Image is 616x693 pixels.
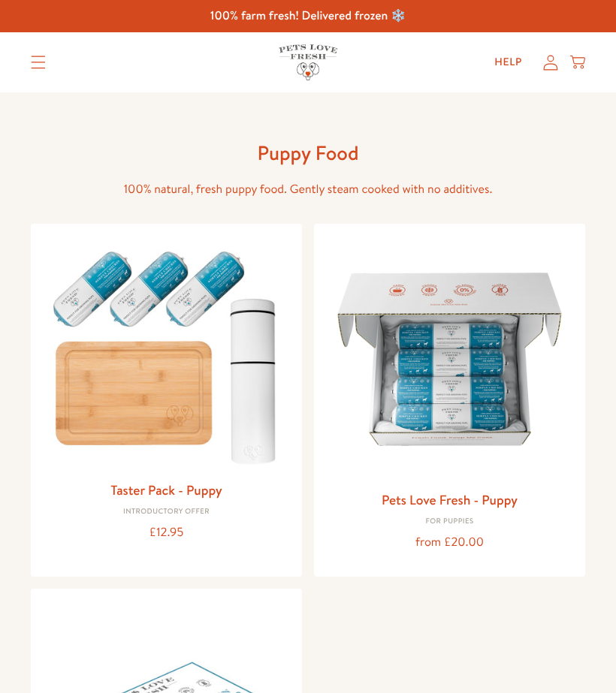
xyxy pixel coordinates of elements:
img: Pets Love Fresh - Puppy [326,236,573,483]
summary: Translation missing: en.sections.header.menu [19,44,58,81]
span: 100% natural, fresh puppy food. Gently steam cooked with no additives. [124,181,493,197]
a: Taster Pack - Puppy [110,481,222,499]
img: Taster Pack - Puppy [43,236,290,473]
h1: Puppy Food [68,140,548,166]
a: Help [482,47,534,77]
div: Introductory Offer [43,508,290,517]
div: £12.95 [43,523,290,543]
div: from £20.00 [326,532,573,553]
a: Pets Love Fresh - Puppy [382,490,518,509]
div: For puppies [326,517,573,526]
img: Pets Love Fresh [279,44,337,80]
